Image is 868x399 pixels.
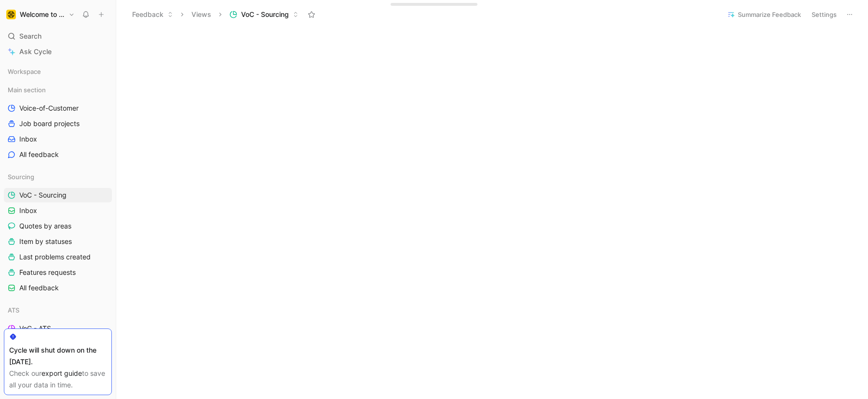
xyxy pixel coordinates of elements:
[4,250,112,264] a: Last problems created
[4,29,112,43] div: Search
[8,305,19,315] span: ATS
[41,369,82,377] a: export guide
[4,265,112,280] a: Features requests
[4,147,112,162] a: All feedback
[4,44,112,59] a: Ask Cycle
[19,30,41,42] span: Search
[4,234,112,249] a: Item by statuses
[225,7,303,22] button: VoC - Sourcing
[4,83,112,97] div: Main section
[4,116,112,131] a: Job board projects
[19,119,80,128] span: Job board projects
[19,190,67,200] span: VoC - Sourcing
[4,101,112,115] a: Voice-of-Customer
[4,203,112,218] a: Inbox
[19,221,71,231] span: Quotes by areas
[8,85,46,95] span: Main section
[723,8,805,21] button: Summarize Feedback
[4,321,112,336] a: VoC - ATS
[19,237,72,246] span: Item by statuses
[20,10,65,19] h1: Welcome to the Jungle
[241,10,289,19] span: VoC - Sourcing
[9,344,107,368] div: Cycle will shut down on the [DATE].
[187,7,216,22] button: Views
[19,46,52,57] span: Ask Cycle
[19,252,91,262] span: Last problems created
[19,103,79,113] span: Voice-of-Customer
[4,170,112,295] div: SourcingVoC - SourcingInboxQuotes by areasItem by statusesLast problems createdFeatures requestsA...
[19,268,76,277] span: Features requests
[19,150,59,159] span: All feedback
[4,188,112,202] a: VoC - Sourcing
[8,172,34,182] span: Sourcing
[6,10,16,19] img: Welcome to the Jungle
[4,83,112,162] div: Main sectionVoice-of-CustomerJob board projectsInboxAll feedback
[19,324,51,333] span: VoC - ATS
[4,281,112,295] a: All feedback
[8,67,41,76] span: Workspace
[4,219,112,233] a: Quotes by areas
[4,8,77,21] button: Welcome to the JungleWelcome to the Jungle
[4,132,112,146] a: Inbox
[4,303,112,317] div: ATS
[19,283,59,293] span: All feedback
[19,206,37,215] span: Inbox
[19,134,37,144] span: Inbox
[807,8,841,21] button: Settings
[4,64,112,79] div: Workspace
[128,7,177,22] button: Feedback
[9,368,107,391] div: Check our to save all your data in time.
[4,170,112,184] div: Sourcing
[4,303,112,398] div: ATSVoC - ATSFeedback to checkAll ThemesATS projectsAll topics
